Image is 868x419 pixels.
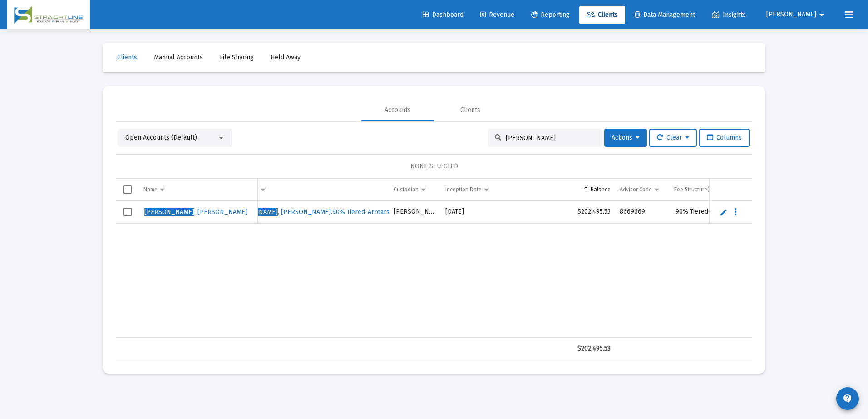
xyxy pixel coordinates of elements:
a: Clients [579,6,625,24]
td: .90% Tiered-Arrears [670,201,775,224]
td: Column Fee Structure(s) [670,179,775,200]
span: Show filter options for column 'Inception Date' [483,186,490,193]
span: Reporting [531,11,570,19]
button: Actions [604,129,647,147]
td: Column Billing Group [222,179,389,200]
td: [PERSON_NAME] [389,201,441,224]
div: Inception Date [445,186,482,193]
td: [DATE] [441,201,506,224]
div: $202,495.53 [511,344,611,353]
span: , [PERSON_NAME] [144,208,247,216]
a: Insights [705,6,753,24]
a: Clients [110,49,144,67]
span: [PERSON_NAME] [144,208,194,216]
a: Manual Accounts [147,49,210,67]
span: Clear [657,134,689,141]
span: , [PERSON_NAME].90% Tiered-Arrears [228,208,390,216]
td: Column Inception Date [441,179,506,200]
button: [PERSON_NAME] [755,5,838,24]
a: Held Away [263,49,308,67]
td: Column Balance [506,179,615,200]
a: [PERSON_NAME], [PERSON_NAME] [143,205,248,219]
span: Insights [712,11,746,19]
span: Revenue [480,11,514,19]
div: Data grid [116,179,752,360]
a: [PERSON_NAME], [PERSON_NAME].90% Tiered-Arrears [227,205,390,219]
span: Data Management [635,11,695,19]
a: Data Management [627,6,702,24]
a: Revenue [473,6,522,24]
td: Column Name [139,179,258,200]
span: Clients [117,54,137,61]
div: NONE SELECTED [123,162,745,171]
span: Manual Accounts [154,54,203,61]
a: File Sharing [212,49,261,67]
td: 8669669 [615,201,670,224]
input: Search [506,134,595,142]
span: Show filter options for column 'Name' [159,186,166,193]
a: Edit [720,208,728,216]
span: Show filter options for column 'Billing Group' [260,186,266,193]
mat-icon: arrow_drop_down [816,6,827,24]
div: Advisor Code [620,186,652,193]
td: Column Custodian [389,179,441,200]
div: Accounts [385,106,411,115]
td: $202,495.53 [506,201,615,224]
span: Dashboard [423,11,464,19]
mat-icon: contact_support [842,393,853,404]
button: Columns [699,129,750,147]
div: Custodian [394,186,419,193]
div: Balance [591,186,611,193]
span: File Sharing [220,54,254,61]
td: Column Advisor Code [615,179,670,200]
span: Open Accounts (Default) [125,134,197,141]
div: Select all [123,185,132,194]
span: Columns [707,134,742,141]
a: Dashboard [415,6,471,24]
div: Fee Structure(s) [674,186,714,193]
span: Held Away [271,54,301,61]
div: Select row [123,208,132,216]
span: [PERSON_NAME] [766,11,816,19]
a: Reporting [524,6,577,24]
span: Show filter options for column 'Advisor Code' [653,186,660,193]
span: Actions [612,134,640,141]
span: Show filter options for column 'Custodian' [420,186,427,193]
div: Name [143,186,158,193]
div: Clients [460,106,480,115]
button: Clear [649,129,697,147]
img: Dashboard [14,6,83,24]
span: Clients [587,11,618,19]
